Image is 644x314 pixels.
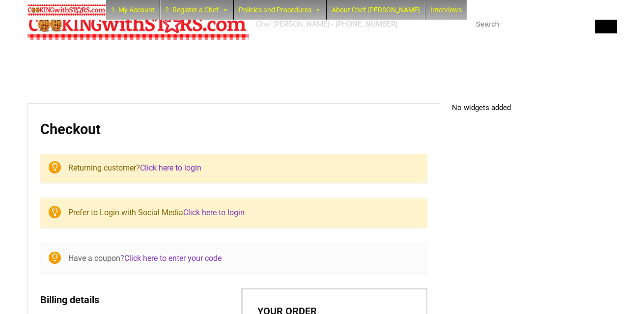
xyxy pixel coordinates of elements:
[40,198,427,228] p: Prefer to Login with Social Media
[183,208,245,217] a: Click here to login
[595,15,617,33] button: Search
[40,293,226,307] h3: Billing details
[40,121,427,138] h1: Checkout
[40,243,427,274] div: Have a coupon?
[28,4,106,16] img: Chef Paula's Cooking With Stars
[140,163,201,172] a: Click here to login
[452,103,617,112] p: No widgets added
[40,153,427,183] div: Returning customer?
[124,254,222,263] a: Enter your coupon code
[470,15,617,33] input: Search
[256,19,397,29] div: Chef [PERSON_NAME] - [PHONE_NUMBER]
[28,7,249,40] img: Chef Paula's Cooking With Stars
